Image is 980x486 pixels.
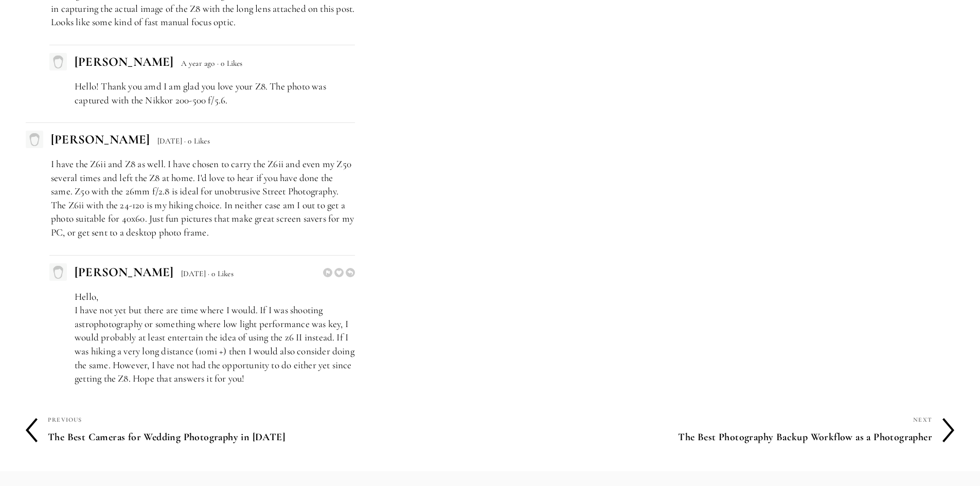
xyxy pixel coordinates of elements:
span: [DATE] [181,269,206,278]
span: · 0 Likes [208,269,234,278]
h4: The Best Cameras for Wedding Photography in [DATE] [48,426,490,448]
span: [DATE] [157,136,182,146]
h4: The Best Photography Backup Workflow as a Photographer [490,426,933,448]
a: Previous The Best Cameras for Wedding Photography in [DATE] [26,413,490,448]
span: · 0 Likes [217,59,243,68]
div: Next [490,413,933,426]
span: [PERSON_NAME] [75,54,173,69]
span: [PERSON_NAME] [75,264,173,280]
span: Report [323,268,332,277]
span: A year ago [181,59,215,68]
p: Hello, I have not yet but there are time where I would. If I was shooting astrophotography or som... [75,290,355,386]
span: Like [334,268,344,277]
div: Previous [48,413,490,426]
p: Hello! Thank you amd I am glad you love your Z8. The photo was captured with the Nikkor 200-500 f... [75,80,355,107]
span: Reply [346,268,355,277]
p: I have the Z6ii and Z8 as well. I have chosen to carry the Z6ii and even my Z50 several times and... [51,157,355,240]
a: Next The Best Photography Backup Workflow as a Photographer [490,413,955,448]
span: · 0 Likes [184,136,210,146]
span: [PERSON_NAME] [51,132,150,147]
